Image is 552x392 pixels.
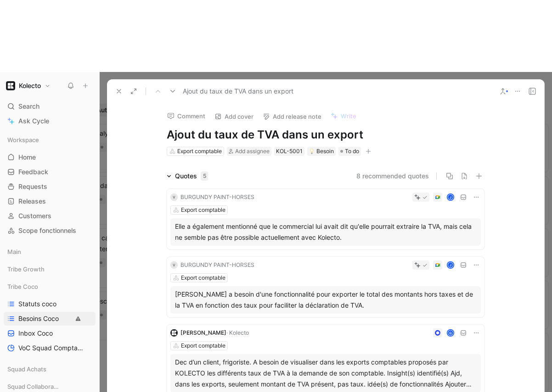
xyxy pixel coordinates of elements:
[4,245,96,261] div: Main
[4,99,96,113] div: Search
[226,329,249,336] span: · Kolecto
[180,260,254,270] div: BURGUNDY PAINT-HORSES
[181,205,225,215] div: Export comptable
[4,180,96,193] a: Requests
[4,262,96,279] div: Tribe Growth
[18,182,47,191] span: Requests
[4,165,96,179] a: Feedback
[7,135,39,144] span: Workspace
[177,147,222,156] div: Export comptable
[276,147,303,156] div: KOL-5001
[4,341,96,355] a: VoC Squad Comptabilité
[259,110,326,123] button: Add release note
[4,209,96,223] a: Customers
[163,171,212,182] div: Quotes5
[356,171,429,182] button: 8 recommended quotes
[7,382,60,391] span: Squad Collaborateurs
[183,86,293,97] span: Ajout du taux de TVA dans un export
[4,312,96,326] a: Besoins Coco
[7,364,46,374] span: Squad Achats
[309,147,334,156] div: Besoin
[18,101,39,112] span: Search
[7,265,45,274] span: Tribe Growth
[19,82,41,90] h1: Kolecto
[18,343,84,353] span: VoC Squad Comptabilité
[4,262,96,276] div: Tribe Growth
[4,362,96,376] div: Squad Achats
[170,329,178,337] img: logo
[4,297,96,311] a: Statuts coco
[341,112,356,120] span: Write
[7,247,21,256] span: Main
[175,357,476,390] div: Dec d’un client, frigoriste. A besoin de visualiser dans les exports comptables proposés par KOLE...
[4,280,96,293] div: Tribe Coco
[175,221,476,243] div: Elle a également mentionné que le commercial lui avait dit qu'elle pourrait extraire la TVA, mais...
[4,326,96,340] a: Inbox Coco
[18,211,51,221] span: Customers
[4,280,96,355] div: Tribe CocoStatuts cocoBesoins CocoInbox CocoVoC Squad Comptabilité
[18,329,53,338] span: Inbox Coco
[180,193,254,202] div: BURGUNDY PAINT-HORSES
[170,193,178,201] div: V
[18,167,48,177] span: Feedback
[448,262,454,268] div: J
[4,245,96,259] div: Main
[448,330,454,336] div: Q
[163,110,209,122] button: Comment
[448,194,454,200] div: J
[170,261,178,269] div: V
[4,114,96,128] a: Ask Cycle
[338,147,361,156] div: To do
[4,79,53,92] button: KolectoKolecto
[201,171,208,181] div: 5
[181,341,225,350] div: Export comptable
[327,110,360,122] button: Write
[4,194,96,208] a: Releases
[18,116,49,127] span: Ask Cycle
[7,282,38,291] span: Tribe Coco
[307,147,336,156] div: 💡Besoin
[18,197,46,206] span: Releases
[18,314,59,323] span: Besoins Coco
[4,362,96,379] div: Squad Achats
[4,133,96,147] div: Workspace
[167,127,484,142] h1: Ajout du taux de TVA dans un export
[4,150,96,164] a: Home
[235,148,270,155] span: Add assignee
[180,329,226,336] span: [PERSON_NAME]
[6,81,15,90] img: Kolecto
[18,299,56,309] span: Statuts coco
[4,224,96,237] a: Scope fonctionnels
[181,273,225,282] div: Export comptable
[309,149,315,154] img: 💡
[345,147,359,156] span: To do
[210,110,258,123] button: Add cover
[18,226,76,235] span: Scope fonctionnels
[175,171,208,182] div: Quotes
[175,289,476,311] div: [PERSON_NAME] a besoin d'une fonctionnalité pour exporter le total des montants hors taxes et de ...
[18,153,36,162] span: Home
